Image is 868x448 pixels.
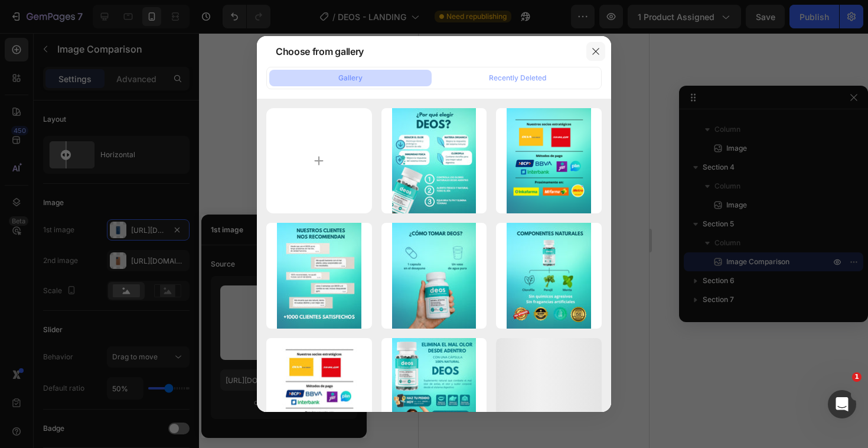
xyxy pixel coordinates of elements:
[507,223,591,329] img: image
[489,73,546,83] div: Recently Deleted
[852,372,862,382] span: 1
[392,108,477,214] img: image
[507,108,591,214] img: image
[392,338,477,444] img: image
[277,223,361,329] img: image
[276,44,364,59] div: Choose from gallery
[277,338,361,444] img: image
[392,223,477,329] img: image
[828,390,856,418] iframe: Intercom live chat
[338,73,363,83] div: Gallery
[269,70,432,86] button: Gallery
[436,70,599,86] button: Recently Deleted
